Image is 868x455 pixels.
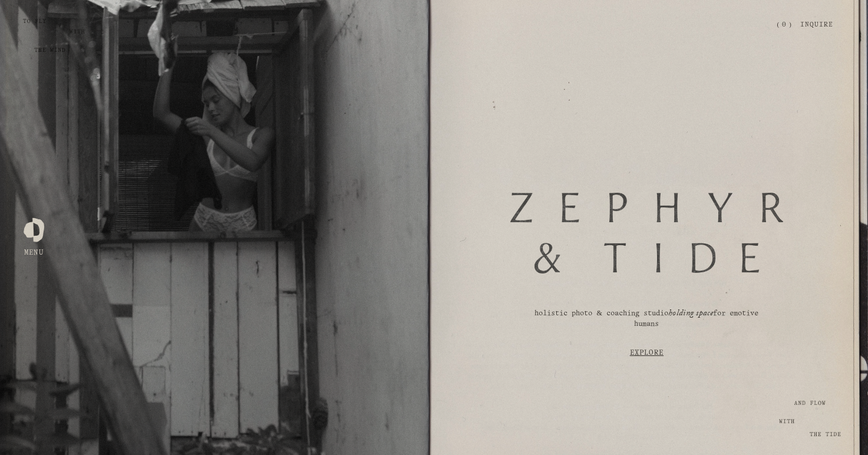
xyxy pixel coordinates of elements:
[464,336,829,370] a: Explore
[668,307,714,321] em: holding space
[782,22,786,28] span: 0
[800,15,834,35] a: Inquire
[789,22,791,28] span: )
[777,21,791,29] a: 0 items in cart
[525,309,768,329] p: holistic photo & coaching studio for emotive humans
[777,22,780,28] span: (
